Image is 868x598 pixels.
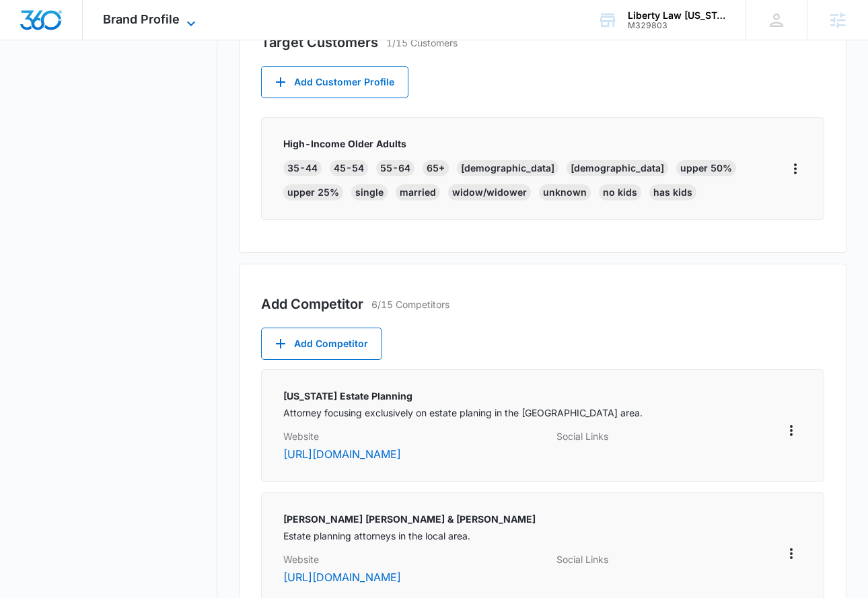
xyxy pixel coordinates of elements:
[539,184,591,200] div: unknown
[283,570,401,584] a: [URL][DOMAIN_NAME]
[283,137,789,151] p: High-Income Older Adults
[283,529,608,543] p: Estate planning attorneys in the local area.
[283,184,343,200] div: upper 25%
[396,184,440,200] div: married
[423,160,449,176] div: 65+
[283,389,643,403] p: [US_STATE] Estate Planning
[376,160,414,176] div: 55-64
[556,429,608,443] p: Social Links
[283,406,643,420] p: Attorney focusing exclusively on estate planing in the [GEOGRAPHIC_DATA] area.
[457,160,558,176] div: [DEMOGRAPHIC_DATA]
[283,160,322,176] div: 35-44
[781,420,802,441] button: More
[386,36,458,50] p: 1/15 Customers
[283,429,547,443] p: Website
[283,552,547,566] p: Website
[261,32,378,52] h3: Target Customers
[781,543,802,564] button: More
[371,297,449,311] p: 6/15 Competitors
[261,66,408,98] button: Add Customer Profile
[789,158,802,180] button: More
[567,160,668,176] div: [DEMOGRAPHIC_DATA]
[628,21,726,30] div: account id
[283,447,401,461] a: [URL][DOMAIN_NAME]
[261,328,382,360] button: Add Competitor
[676,160,736,176] div: upper 50%
[556,552,608,566] p: Social Links
[283,512,608,526] p: [PERSON_NAME] [PERSON_NAME] & [PERSON_NAME]
[649,184,696,200] div: has kids
[330,160,368,176] div: 45-54
[261,294,363,314] h3: Add Competitor
[628,10,726,21] div: account name
[599,184,641,200] div: no kids
[448,184,531,200] div: widow/widower
[351,184,388,200] div: single
[103,12,180,26] span: Brand Profile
